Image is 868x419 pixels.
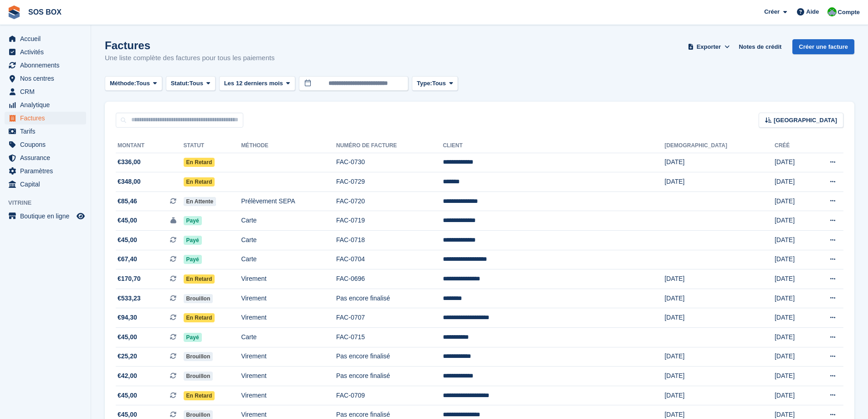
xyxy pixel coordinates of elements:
td: FAC-0704 [336,250,443,269]
td: [DATE] [775,308,810,328]
td: [DATE] [664,289,775,308]
a: menu [5,72,86,85]
td: [DATE] [775,191,810,211]
th: [DEMOGRAPHIC_DATA] [664,139,775,153]
span: Analytique [20,98,75,111]
td: Pas encore finalisé [336,289,443,308]
span: En retard [184,274,215,284]
span: En retard [184,177,215,186]
span: €67,40 [118,254,137,264]
span: Type: [417,79,432,88]
span: [GEOGRAPHIC_DATA] [774,116,837,125]
td: [DATE] [775,269,810,289]
span: €45,00 [118,332,137,342]
a: menu [5,210,86,222]
td: Virement [241,386,336,405]
td: [DATE] [664,172,775,192]
td: [DATE] [775,172,810,192]
span: €85,46 [118,197,137,206]
span: Factures [20,112,75,124]
span: Méthode: [110,79,136,88]
span: Assurance [20,151,75,164]
td: FAC-0730 [336,153,443,172]
td: Carte [241,328,336,347]
span: Statut: [171,79,190,88]
a: menu [5,151,86,164]
span: Payé [184,236,202,245]
td: [DATE] [664,153,775,172]
span: Tous [432,79,446,88]
button: Méthode: Tous [105,76,162,91]
td: Pas encore finalisé [336,347,443,367]
td: [DATE] [775,153,810,172]
span: Tous [136,79,150,88]
span: €94,30 [118,313,137,322]
span: Capital [20,178,75,191]
a: Boutique d'aperçu [75,211,86,222]
th: Numéro de facture [336,139,443,153]
span: €170,70 [118,274,141,284]
span: Brouillon [184,372,213,381]
p: Une liste complète des factures pour tous les paiements [105,53,275,63]
td: [DATE] [775,289,810,308]
td: [DATE] [775,231,810,250]
a: menu [5,98,86,111]
th: Client [443,139,664,153]
span: CRM [20,85,75,98]
button: Type: Tous [412,76,458,91]
span: Coupons [20,138,75,151]
span: Exporter [697,42,721,52]
a: menu [5,125,86,138]
th: Méthode [241,139,336,153]
span: Accueil [20,32,75,45]
a: menu [5,85,86,98]
a: Notes de crédit [735,39,785,54]
span: Payé [184,255,202,264]
td: Carte [241,211,336,231]
span: Aide [806,7,819,16]
a: SOS BOX [25,5,65,20]
a: menu [5,112,86,124]
td: FAC-0720 [336,191,443,211]
span: €336,00 [118,157,141,167]
span: €45,00 [118,391,137,400]
td: Prélèvement SEPA [241,191,336,211]
span: Tous [190,79,203,88]
td: [DATE] [664,347,775,367]
span: €42,00 [118,371,137,381]
td: [DATE] [775,367,810,386]
td: [DATE] [775,211,810,231]
td: Virement [241,367,336,386]
a: menu [5,59,86,72]
span: Compte [838,8,860,17]
span: Brouillon [184,294,213,303]
button: Exporter [686,39,731,54]
td: [DATE] [664,269,775,289]
td: FAC-0719 [336,211,443,231]
span: Brouillon [184,352,213,361]
span: Créer [764,7,780,16]
span: Abonnements [20,59,75,72]
span: Activités [20,46,75,58]
td: FAC-0729 [336,172,443,192]
span: €45,00 [118,235,137,245]
td: Virement [241,289,336,308]
th: Créé [775,139,810,153]
a: menu [5,178,86,191]
td: [DATE] [775,347,810,367]
span: Nos centres [20,72,75,85]
td: Virement [241,269,336,289]
span: Paramètres [20,165,75,177]
img: stora-icon-8386f47178a22dfd0bd8f6a31ec36ba5ce8667c1dd55bd0f319d3a0aa187defe.svg [7,5,21,19]
a: menu [5,32,86,45]
td: Carte [241,250,336,269]
td: FAC-0718 [336,231,443,250]
span: Payé [184,333,202,342]
td: Virement [241,347,336,367]
span: Payé [184,216,202,225]
th: Montant [116,139,184,153]
button: Les 12 derniers mois [219,76,295,91]
th: Statut [184,139,241,153]
td: FAC-0715 [336,328,443,347]
td: [DATE] [664,386,775,405]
